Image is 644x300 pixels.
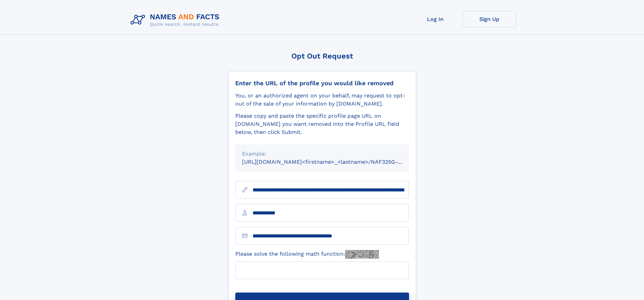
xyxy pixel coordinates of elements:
[242,159,422,165] small: [URL][DOMAIN_NAME]<firstname>_<lastname>/NAF325G-xxxxxxxx
[242,150,402,158] div: Example:
[462,11,517,27] a: Sign Up
[235,250,379,259] label: Please solve the following math function:
[235,79,409,87] div: Enter the URL of the profile you would like removed
[235,112,409,136] div: Please copy and paste the specific profile page URL on [DOMAIN_NAME] you want removed into the Pr...
[228,52,416,60] div: Opt Out Request
[408,11,462,27] a: Log In
[235,92,409,108] div: You, or an authorized agent on your behalf, may request to opt-out of the sale of your informatio...
[128,11,225,29] img: Logo Names and Facts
